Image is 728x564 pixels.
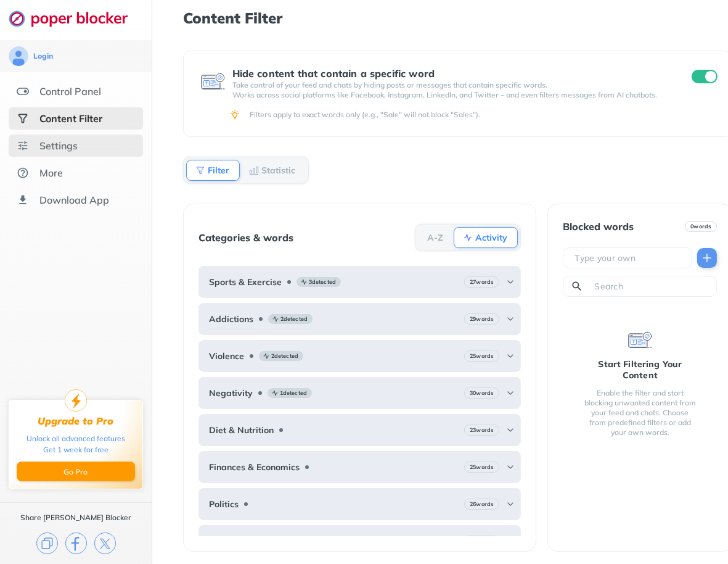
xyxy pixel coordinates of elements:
[17,85,29,97] img: features.svg
[39,139,78,152] div: Settings
[38,415,114,427] div: Upgrade to Pro
[470,278,494,286] b: 27 words
[690,222,711,231] b: 0 words
[17,139,29,152] img: settings.svg
[9,46,28,66] img: avatar.svg
[39,112,102,125] div: Content Filter
[470,389,494,397] b: 30 words
[17,194,29,206] img: download-app.svg
[198,232,293,243] div: Categories & words
[232,90,670,100] p: Works across social platforms like Facebook, Instagram, LinkedIn, and Twitter – and even filters ...
[209,277,282,287] b: Sports & Exercise
[33,51,53,61] div: Login
[280,389,308,397] b: 1 detected
[470,315,494,323] b: 29 words
[463,233,473,243] img: Activity
[470,463,494,471] b: 25 words
[17,112,29,125] img: social-selected.svg
[36,533,58,554] img: copy.svg
[563,221,634,232] div: Blocked words
[43,444,108,455] div: Get 1 week for free
[470,500,494,508] b: 26 words
[249,165,259,175] img: Statistic
[209,388,253,398] b: Negativity
[17,167,29,179] img: about.svg
[209,314,253,324] b: Addictions
[470,426,494,434] b: 23 words
[27,433,125,444] div: Unlock all advanced features
[209,462,300,472] b: Finances & Economics
[583,359,697,381] div: Start Filtering Your Content
[232,68,670,79] div: Hide content that contain a specific word
[195,165,205,175] img: Filter
[261,167,295,174] b: Statistic
[573,252,687,264] input: Type your own
[583,388,697,438] div: Enable the filter and start blocking unwanted content from your feed and chats. Choose from prede...
[209,425,274,435] b: Diet & Nutrition
[271,352,299,360] b: 2 detected
[309,278,337,286] b: 3 detected
[65,389,87,412] img: upgrade-to-pro.svg
[209,351,244,361] b: Violence
[39,85,101,97] div: Control Panel
[593,280,711,292] input: Search
[17,462,135,481] button: Go Pro
[209,499,239,509] b: Politics
[232,80,670,90] p: Take control of your feed and chats by hiding posts or messages that contain specific words.
[280,315,308,323] b: 2 detected
[427,234,443,241] b: A-Z
[250,110,716,120] div: Filters apply to exact words only (e.g., "Sale" will not block "Sales").
[20,513,131,523] div: Share [PERSON_NAME] Blocker
[39,194,109,206] div: Download App
[39,167,63,179] div: More
[470,352,494,360] b: 25 words
[475,234,507,241] b: Activity
[94,533,116,554] img: x.svg
[65,533,87,554] img: facebook.svg
[208,167,229,174] b: Filter
[9,10,141,27] img: logo-webpage.svg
